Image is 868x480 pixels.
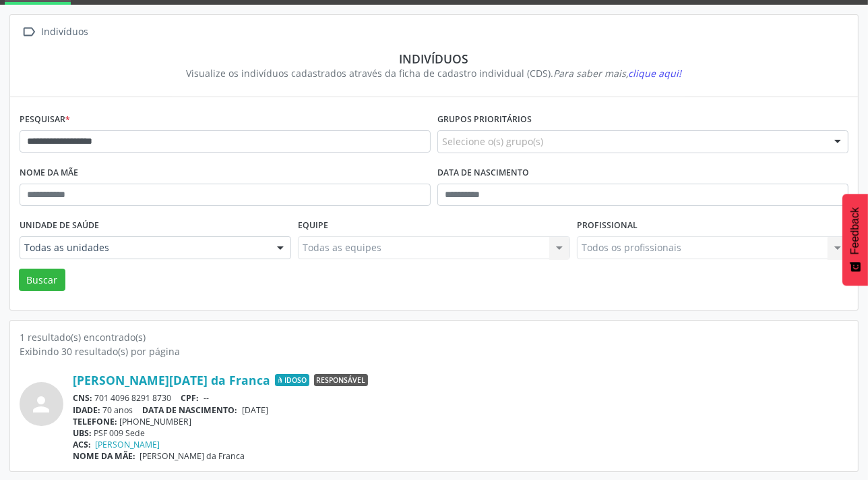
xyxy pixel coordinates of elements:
span: IDADE: [73,404,100,416]
button: Feedback - Mostrar pesquisa [842,194,868,286]
span: Feedback [849,207,861,255]
span: clique aqui! [629,67,682,80]
span: ACS: [73,439,91,450]
span: Selecione o(s) grupo(s) [442,134,543,149]
span: [DATE] [242,404,268,416]
div: 70 anos [73,404,848,416]
div: 701 4096 8291 8730 [73,392,848,404]
div: PSF 009 Sede [73,427,848,439]
a: [PERSON_NAME][DATE] da Franca [73,373,270,388]
label: Pesquisar [20,109,70,130]
div: 1 resultado(s) encontrado(s) [20,330,848,344]
label: Profissional [577,215,638,236]
div: Indivíduos [39,22,91,42]
span: DATA DE NASCIMENTO: [143,404,238,416]
span: [PERSON_NAME] da Franca [140,450,245,462]
span: Todas as unidades [24,241,263,255]
span: Idoso [275,374,309,386]
label: Unidade de saúde [20,215,99,236]
i: Para saber mais, [554,67,682,80]
button: Buscar [19,269,65,292]
label: Data de nascimento [437,163,529,184]
i: person [30,392,54,417]
div: Visualize os indivíduos cadastrados através da ficha de cadastro individual (CDS). [29,66,839,80]
span: CPF: [181,392,199,404]
span: -- [204,392,209,404]
span: UBS: [73,427,92,439]
span: NOME DA MÃE: [73,450,135,462]
i:  [20,22,39,42]
label: Equipe [298,215,328,236]
span: Responsável [314,374,368,386]
label: Nome da mãe [20,163,78,184]
a: [PERSON_NAME] [96,439,160,450]
div: Exibindo 30 resultado(s) por página [20,344,848,358]
div: Indivíduos [29,51,839,66]
a:  Indivíduos [20,22,91,42]
label: Grupos prioritários [437,109,532,130]
span: CNS: [73,392,92,404]
span: TELEFONE: [73,416,117,427]
div: [PHONE_NUMBER] [73,416,848,427]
